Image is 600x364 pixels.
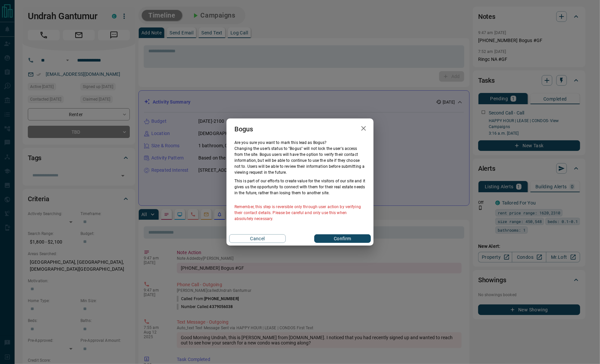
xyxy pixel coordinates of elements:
[234,140,366,146] p: Are you sure you want to mark this lead as Bogus ?
[234,178,366,196] p: This is part of our efforts to create value for the visitors of our site and it gives us the oppo...
[226,118,261,140] h2: Bogus
[229,234,286,243] button: Cancel
[314,234,371,243] button: Confirm
[234,146,366,175] p: Changing the user’s status to "Bogus" will not lock the user's access from the site. Bogus users ...
[234,204,366,222] p: Remember, this step is reversible only through user action by verifying their contact details. Pl...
